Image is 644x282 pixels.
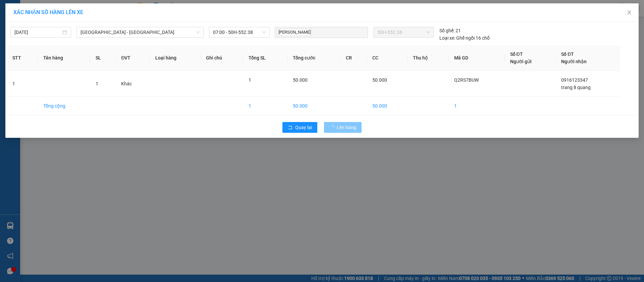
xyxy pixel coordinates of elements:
[561,59,587,64] span: Người nhận
[449,97,505,115] td: 1
[116,71,150,97] td: Khác
[90,45,116,71] th: SL
[449,45,505,71] th: Mã GD
[80,27,200,37] span: Sài Gòn - Lộc Ninh
[561,85,591,90] span: trang 8 quang
[288,125,292,130] span: rollback
[13,9,83,15] span: XÁC NHẬN SỐ HÀNG LÊN XE
[439,34,490,42] div: Ghế ngồi 16 chỗ
[367,97,408,115] td: 50.000
[243,45,287,71] th: Tổng SL
[510,59,532,64] span: Người gửi
[201,45,243,71] th: Ghi chú
[627,10,632,15] span: close
[295,124,312,131] span: Quay lại
[510,51,523,57] span: Số ĐT
[276,29,312,36] span: [PERSON_NAME]
[377,27,430,37] span: 50H-552.38
[249,77,251,83] span: 1
[287,45,340,71] th: Tổng cước
[340,45,367,71] th: CR
[439,27,461,34] div: 21
[150,45,201,71] th: Loại hàng
[38,97,90,115] td: Tổng cộng
[7,71,38,97] td: 1
[196,30,200,34] span: down
[96,81,98,86] span: 1
[367,45,408,71] th: CC
[620,3,639,22] button: Close
[337,124,356,131] span: Lên hàng
[243,97,287,115] td: 1
[324,122,362,133] button: Lên hàng
[561,51,574,57] span: Số ĐT
[213,27,266,37] span: 07:00 - 50H-552.38
[439,27,454,34] span: Số ghế:
[287,97,340,115] td: 50.000
[372,77,387,83] span: 50.000
[14,29,61,36] input: 15/09/2025
[329,125,337,130] span: loading
[293,77,308,83] span: 50.000
[282,122,317,133] button: rollbackQuay lại
[561,77,588,83] span: 0916123347
[7,45,38,71] th: STT
[454,77,479,83] span: Q2RS7BUW
[116,45,150,71] th: ĐVT
[38,45,90,71] th: Tên hàng
[408,45,448,71] th: Thu hộ
[439,34,455,42] span: Loại xe:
